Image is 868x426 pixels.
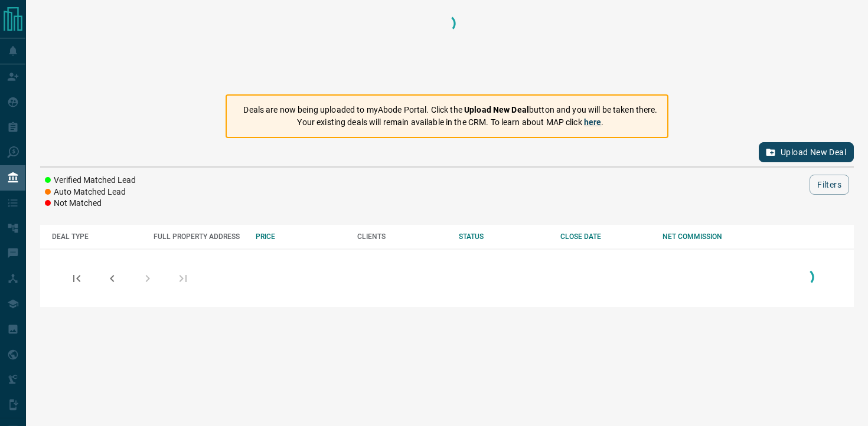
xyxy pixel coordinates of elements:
[759,142,854,162] button: Upload New Deal
[435,12,459,83] div: Loading
[243,116,657,129] p: Your existing deals will remain available in the CRM. To learn about MAP click .
[154,232,243,241] div: FULL PROPERTY ADDRESS
[794,266,817,291] div: Loading
[45,186,136,198] li: Auto Matched Lead
[243,104,657,116] p: Deals are now being uploaded to myAbode Portal. Click the button and you will be taken there.
[464,105,529,114] strong: Upload New Deal
[45,175,136,186] li: Verified Matched Lead
[256,232,345,241] div: PRICE
[52,232,142,241] div: DEAL TYPE
[663,232,752,241] div: NET COMMISSION
[357,232,447,241] div: CLIENTS
[459,232,549,241] div: STATUS
[45,198,136,209] li: Not Matched
[560,232,650,241] div: CLOSE DATE
[584,117,602,127] a: here
[810,175,849,195] button: Filters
